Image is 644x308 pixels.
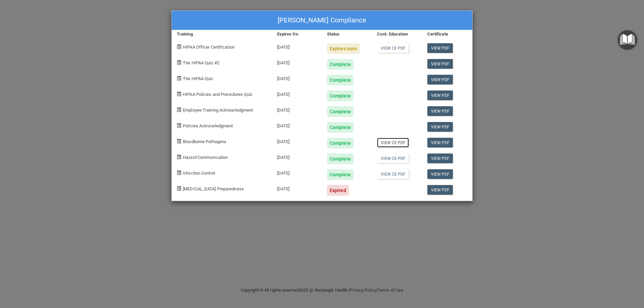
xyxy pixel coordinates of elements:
div: [DATE] [272,70,322,85]
div: Expires soon [327,43,360,54]
a: View PDF [427,90,453,100]
span: The HIPAA Quiz #2 [183,60,219,65]
a: View PDF [427,75,453,84]
a: View PDF [427,169,453,179]
div: [DATE] [272,148,322,164]
span: [MEDICAL_DATA] Preparedness [183,186,244,191]
a: View PDF [427,138,453,147]
span: Policies Acknowledgment [183,123,233,128]
div: Complete [327,59,354,70]
a: View PDF [427,43,453,53]
div: Expired [327,185,349,196]
button: Open Resource Center [618,30,637,50]
a: View CE PDF [377,43,409,53]
div: Complete [327,122,354,133]
div: [DATE] [272,101,322,117]
span: The HIPAA Quiz [183,76,213,81]
span: Infection Control [183,171,215,176]
div: [DATE] [272,180,322,196]
div: Certificate [422,30,472,38]
div: [DATE] [272,54,322,70]
div: Expires On [272,30,322,38]
a: View PDF [427,185,453,195]
div: Complete [327,138,354,148]
div: [PERSON_NAME] Compliance [172,11,472,30]
span: HIPAA Officer Certification [183,45,234,50]
a: View PDF [427,122,453,132]
div: [DATE] [272,133,322,148]
div: Training [172,30,272,38]
span: Hazard Communication [183,155,228,160]
span: Employee Training Acknowledgment [183,108,253,113]
a: View PDF [427,106,453,116]
div: Cont. Education [372,30,422,38]
div: Complete [327,153,354,164]
a: View CE PDF [377,138,409,147]
div: Complete [327,75,354,85]
a: View PDF [427,59,453,69]
span: HIPAA Policies and Procedures Quiz [183,92,252,97]
a: View CE PDF [377,153,409,163]
div: [DATE] [272,164,322,180]
span: Bloodborne Pathogens [183,139,226,144]
div: Complete [327,90,354,101]
div: Complete [327,169,354,180]
a: View PDF [427,153,453,163]
a: View CE PDF [377,169,409,179]
div: [DATE] [272,85,322,101]
div: [DATE] [272,38,322,54]
div: Complete [327,106,354,117]
div: [DATE] [272,117,322,133]
div: Status [322,30,372,38]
